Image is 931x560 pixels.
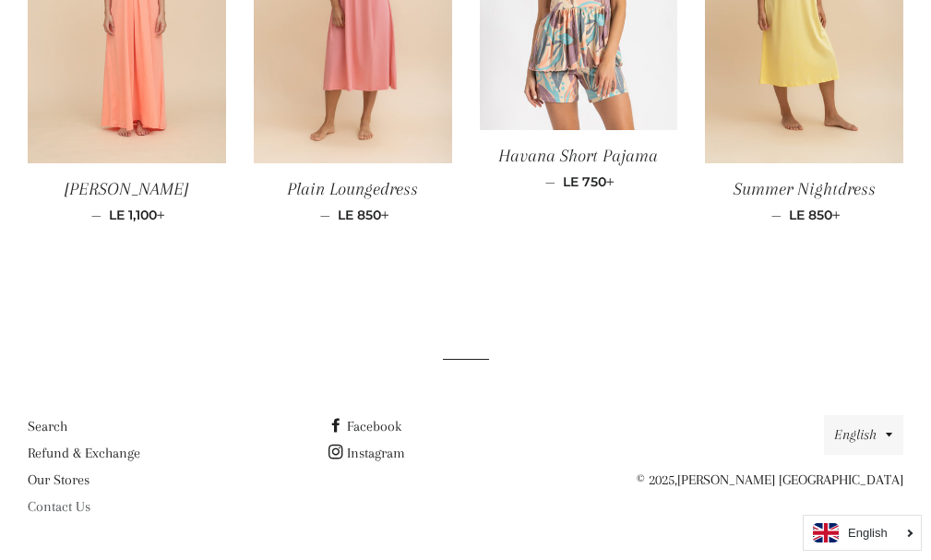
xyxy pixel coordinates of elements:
button: English [824,415,903,455]
span: LE 850 [789,207,841,223]
a: Facebook [328,418,401,435]
a: Summer Nightdress — LE 850 [705,163,903,239]
a: Contact Us [28,498,90,515]
a: Our Stores [28,471,90,488]
span: — [545,173,555,190]
a: Search [28,418,67,435]
span: LE 850 [338,207,389,223]
span: — [771,207,782,223]
span: Havana Short Pajama [498,146,658,166]
a: Refund & Exchange [28,445,140,461]
a: Havana Short Pajama — LE 750 [480,130,678,206]
span: Summer Nightdress [734,179,876,199]
a: English [813,523,912,542]
a: Instagram [328,445,405,461]
span: LE 750 [563,173,615,190]
span: Plain Loungedress [287,179,418,199]
span: [PERSON_NAME] [65,179,188,199]
span: LE 1,100 [109,207,165,223]
p: © 2025, [630,469,903,492]
i: English [848,527,888,539]
a: [PERSON_NAME] — LE 1,100 [28,163,226,239]
span: — [320,207,330,223]
span: — [91,207,101,223]
a: Plain Loungedress — LE 850 [254,163,452,239]
a: [PERSON_NAME] [GEOGRAPHIC_DATA] [677,471,903,488]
